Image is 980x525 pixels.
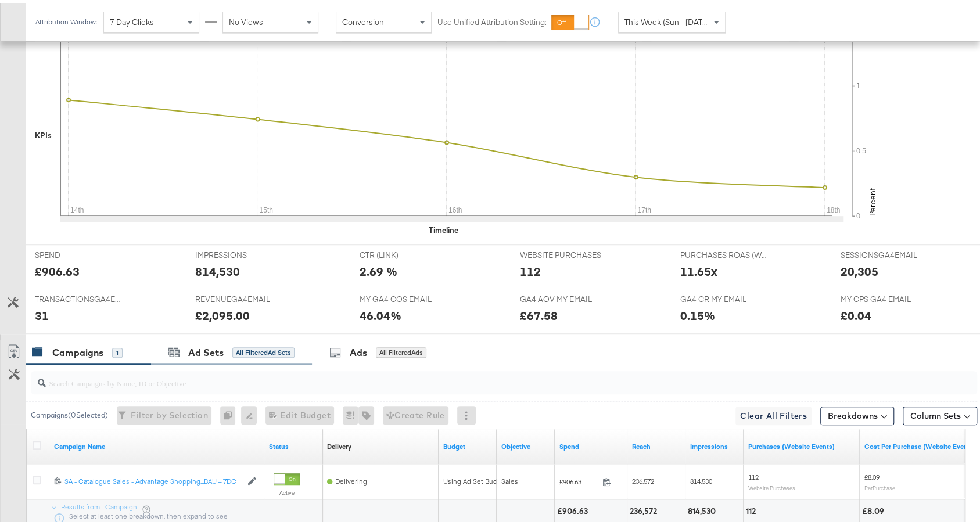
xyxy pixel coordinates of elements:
[437,14,547,25] label: Use Unified Attribution Setting:
[864,470,880,479] span: £8.09
[559,474,598,483] span: £906.63
[840,260,878,277] div: 20,305
[862,503,888,514] div: £8.09
[840,304,871,321] div: £0.04
[443,439,492,448] a: The maximum amount you're willing to spend on your ads, on average each day or over the lifetime ...
[864,481,895,488] sub: Per Purchase
[342,14,384,24] span: Conversion
[31,407,108,418] div: Campaigns ( 0 Selected)
[274,486,300,494] label: Active
[520,260,541,277] div: 112
[360,260,397,277] div: 2.69 %
[864,439,976,448] a: The average cost for each purchase tracked by your Custom Audience pixel on your website after pe...
[740,406,807,420] span: Clear All Filters
[188,343,224,357] div: Ad Sets
[360,291,447,302] span: MY GA4 COS EMAIL
[746,503,759,514] div: 112
[35,260,80,277] div: £906.63
[840,291,927,302] span: MY CPS GA4 EMAIL
[195,247,282,258] span: IMPRESSIONS
[110,14,154,24] span: 7 Day Clicks
[735,404,812,422] button: Clear All Filters
[501,439,550,448] a: Your campaign's objective.
[630,503,660,514] div: 236,572
[46,364,891,387] input: Search Campaigns by Name, ID or Objective
[429,222,458,233] div: Timeline
[232,344,295,355] div: All Filtered Ad Sets
[748,470,759,479] span: 112
[903,404,977,422] button: Column Sets
[680,304,715,321] div: 0.15%
[220,403,241,422] div: 0
[195,304,250,321] div: £2,095.00
[632,474,654,483] span: 236,572
[35,247,122,258] span: SPEND
[195,291,282,302] span: REVENUEGA4EMAIL
[35,291,122,302] span: TRANSACTIONSGA4EMAIL
[867,185,878,213] text: Percent
[54,439,260,448] a: Your campaign name.
[35,127,52,138] div: KPIs
[559,439,623,448] a: The total amount spent to date.
[52,343,103,357] div: Campaigns
[680,247,767,258] span: PURCHASES ROAS (WEBSITE EVENTS)
[690,474,712,483] span: 814,530
[501,474,518,483] span: Sales
[327,439,351,448] a: Reflects the ability of your Ad Campaign to achieve delivery based on ad states, schedule and bud...
[376,344,426,355] div: All Filtered Ads
[520,304,558,321] div: £67.58
[195,260,240,277] div: 814,530
[350,343,367,357] div: Ads
[557,503,591,514] div: £906.63
[443,474,508,483] div: Using Ad Set Budget
[820,404,894,422] button: Breakdowns
[35,15,98,23] div: Attribution Window:
[690,439,739,448] a: The number of times your ad was served. On mobile apps an ad is counted as served the first time ...
[680,291,767,302] span: GA4 CR MY EMAIL
[748,481,795,488] sub: Website Purchases
[335,474,367,483] span: Delivering
[688,503,719,514] div: 814,530
[360,304,401,321] div: 46.04%
[748,439,855,448] a: The number of times a purchase was made tracked by your Custom Audience pixel on your website aft...
[35,304,49,321] div: 31
[624,14,712,24] span: This Week (Sun - [DATE])
[64,474,242,484] a: SA - Catalogue Sales - Advantage Shopping...BAU – 7DC
[360,247,447,258] span: CTR (LINK)
[112,345,123,355] div: 1
[520,291,607,302] span: GA4 AOV MY EMAIL
[229,14,263,24] span: No Views
[327,439,351,448] div: Delivery
[520,247,607,258] span: WEBSITE PURCHASES
[632,439,681,448] a: The number of people your ad was served to.
[840,247,927,258] span: SESSIONSGA4EMAIL
[680,260,717,277] div: 11.65x
[269,439,318,448] a: Shows the current state of your Ad Campaign.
